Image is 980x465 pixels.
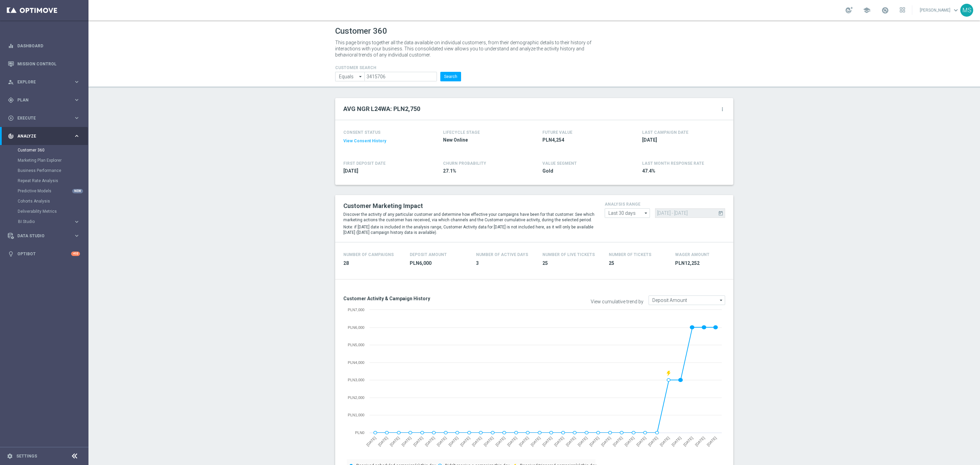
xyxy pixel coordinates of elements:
[343,105,420,113] h2: AVG NGR L24WA: PLN2,750
[17,134,73,138] span: Analyze
[671,436,682,447] text: [DATE]
[642,161,704,166] span: LAST MONTH RESPONSE RATE
[642,168,722,174] span: 47.4%
[18,217,88,227] div: BI Studio
[73,97,80,103] i: keyboard_arrow_right
[542,161,577,166] h4: VALUE SEGMENT
[348,325,364,330] text: PLN6,000
[348,308,364,312] text: PLN7,000
[17,234,73,238] span: Data Studio
[18,198,71,204] a: Cohorts Analysis
[17,116,73,120] span: Execute
[73,133,80,139] i: keyboard_arrow_right
[542,168,622,174] span: Gold
[443,130,480,135] h4: LIFECYCLE STAGE
[410,260,468,267] span: PLN6,000
[18,178,71,183] a: Repeat Rate Analysis
[7,97,80,103] div: gps_fixed Plan keyboard_arrow_right
[718,296,725,305] i: arrow_drop_down
[443,168,523,174] span: 27.1%
[7,115,80,121] div: play_circle_outline Execute keyboard_arrow_right
[7,233,80,239] div: Data Studio keyboard_arrow_right
[73,115,80,121] i: keyboard_arrow_right
[348,396,364,400] text: PLN2,000
[542,436,553,447] text: [DATE]
[18,145,88,155] div: Customer 360
[448,436,459,447] text: [DATE]
[18,165,88,176] div: Business Performance
[495,436,506,447] text: [DATE]
[483,436,494,447] text: [DATE]
[18,206,88,217] div: Deliverability Metrics
[659,436,670,447] text: [DATE]
[542,137,622,143] span: PLN4,254
[542,260,601,267] span: 25
[476,260,534,267] span: 3
[343,295,529,302] h3: Customer Activity & Campaign History
[7,251,80,257] button: lightbulb Optibot +10
[8,55,80,73] div: Mission Control
[8,97,14,103] i: gps_fixed
[17,37,80,55] a: Dashboard
[605,208,650,218] input: analysis range
[424,436,436,447] text: [DATE]
[553,436,565,447] text: [DATE]
[335,39,597,58] p: This page brings together all the data available on individual customers, from their demographic ...
[542,130,572,135] h4: FUTURE VALUE
[643,209,650,218] i: arrow_drop_down
[355,431,364,435] text: PLN0
[18,147,71,153] a: Customer 360
[71,252,80,256] div: +10
[348,360,364,365] text: PLN4,000
[8,115,73,121] div: Execute
[459,436,471,447] text: [DATE]
[17,55,80,73] a: Mission Control
[8,79,73,85] div: Explore
[8,43,14,49] i: equalizer
[343,224,594,235] p: Note: if [DATE] date is included in the analysis range, Customer Activity data for [DATE] is not ...
[343,168,423,174] span: 2025-10-10
[17,245,71,263] a: Optibot
[364,72,437,81] input: Enter CID, Email, name or phone
[609,260,667,267] span: 25
[675,252,709,257] h4: Wager Amount
[18,176,88,186] div: Repeat Rate Analysis
[18,219,80,224] button: BI Studio keyboard_arrow_right
[506,436,518,447] text: [DATE]
[720,107,725,112] i: more_vert
[642,130,688,135] h4: LAST CAMPAIGN DATE
[436,436,447,447] text: [DATE]
[410,252,447,257] h4: Deposit Amount
[675,260,733,267] span: PLN12,252
[600,436,611,447] text: [DATE]
[73,219,80,225] i: keyboard_arrow_right
[343,130,423,135] h4: CONSENT STATUS
[518,436,529,447] text: [DATE]
[8,251,14,257] i: lightbulb
[7,453,13,459] i: settings
[542,252,595,257] h4: Number Of Live Tickets
[17,80,73,84] span: Explore
[960,4,973,17] div: MS
[7,43,80,49] button: equalizer Dashboard
[348,413,364,417] text: PLN1,000
[335,26,733,36] h1: Customer 360
[348,343,364,347] text: PLN5,000
[7,133,80,139] div: track_changes Analyze keyboard_arrow_right
[8,133,14,139] i: track_changes
[73,79,80,85] i: keyboard_arrow_right
[17,98,73,102] span: Plan
[335,65,461,70] h4: CUSTOMER SEARCH
[401,436,412,447] text: [DATE]
[412,436,424,447] text: [DATE]
[18,168,71,173] a: Business Performance
[642,137,722,143] span: 2025-10-14
[343,202,594,210] h2: Customer Marketing Impact
[72,189,83,193] div: NEW
[73,233,80,239] i: keyboard_arrow_right
[8,37,80,55] div: Dashboard
[476,252,528,257] h4: Number of Active Days
[683,436,694,447] text: [DATE]
[18,220,73,224] div: BI Studio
